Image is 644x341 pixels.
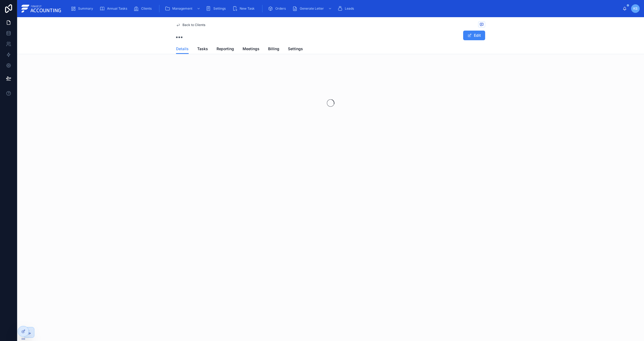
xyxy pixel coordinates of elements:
[66,3,623,14] div: scrollable content
[243,44,259,55] a: Meetings
[163,4,203,13] a: Management
[463,31,485,40] button: Edit
[172,6,192,11] span: Management
[230,4,258,13] a: New Task
[182,23,205,27] span: Back to Clients
[132,4,155,13] a: Clients
[197,44,208,55] a: Tasks
[243,46,259,52] span: Meetings
[204,4,229,13] a: Settings
[107,6,127,11] span: Annual Tasks
[275,6,286,11] span: Orders
[69,4,97,13] a: Summary
[217,46,234,52] span: Reporting
[78,6,93,11] span: Summary
[633,6,638,11] span: KS
[291,4,335,13] a: Generate Letter
[213,6,226,11] span: Settings
[268,46,279,52] span: Billing
[141,6,152,11] span: Clients
[336,4,358,13] a: Leads
[176,44,189,54] a: Details
[300,6,324,11] span: Generate Letter
[288,46,303,52] span: Settings
[21,4,62,13] img: App logo
[345,6,354,11] span: Leads
[288,44,303,55] a: Settings
[98,4,131,13] a: Annual Tasks
[176,46,189,52] span: Details
[268,44,279,55] a: Billing
[266,4,290,13] a: Orders
[217,44,234,55] a: Reporting
[197,46,208,52] span: Tasks
[240,6,255,11] span: New Task
[176,23,205,27] a: Back to Clients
